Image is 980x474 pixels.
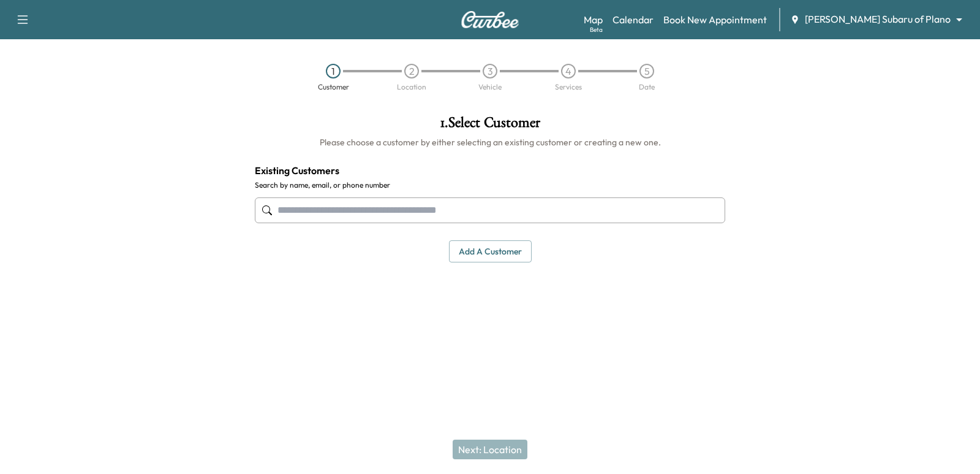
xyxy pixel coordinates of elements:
[318,83,349,91] div: Customer
[612,12,654,27] a: Calendar
[663,12,767,27] a: Book New Appointment
[397,83,426,91] div: Location
[639,64,654,78] div: 5
[255,180,725,190] label: Search by name, email, or phone number
[461,11,519,28] img: Curbee Logo
[478,83,502,91] div: Vehicle
[255,115,725,136] h1: 1 . Select Customer
[255,163,725,178] h4: Existing Customers
[584,12,603,27] a: MapBeta
[561,64,576,78] div: 4
[483,64,497,78] div: 3
[449,240,532,263] button: Add a customer
[404,64,419,78] div: 2
[255,136,725,148] h6: Please choose a customer by either selecting an existing customer or creating a new one.
[326,64,341,78] div: 1
[639,83,655,91] div: Date
[590,25,603,34] div: Beta
[805,12,951,26] span: [PERSON_NAME] Subaru of Plano
[555,83,582,91] div: Services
